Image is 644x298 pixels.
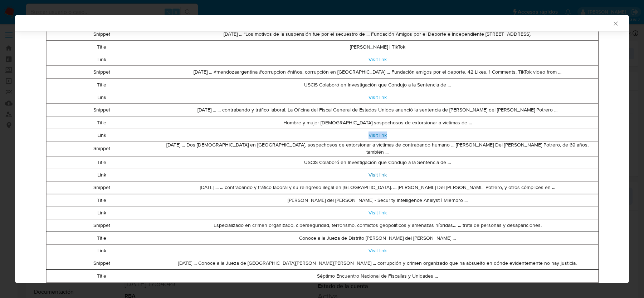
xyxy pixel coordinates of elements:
[369,247,387,254] a: Visit link
[47,66,157,78] td: Snippet
[47,79,157,91] td: Title
[47,41,157,53] td: Title
[369,209,387,216] a: Visit link
[612,20,619,26] button: Cerrar ventana
[47,232,157,244] td: Title
[157,219,598,232] td: Especializado en crimen organizado, ciberseguridad, terrorismo, conflictos geopolíticos y amenaza...
[47,219,157,232] td: Snippet
[47,169,157,181] td: Link
[47,116,157,129] td: Title
[47,181,157,194] td: Snippet
[47,194,157,207] td: Title
[47,282,157,295] td: Link
[157,116,598,129] td: Hombre y mujer [DEMOGRAPHIC_DATA] sospechosos de extorsionar a víctimas de ...
[157,104,598,116] td: [DATE] ... ... contrabando y tráfico laboral. La Oficina del Fiscal General de Estados Unidos anu...
[157,194,598,207] td: [PERSON_NAME] del [PERSON_NAME] - Security Intelligence Analyst | Miembro ...
[47,53,157,66] td: Link
[157,257,598,269] td: [DATE] ... Conoce a la Jueza de [GEOGRAPHIC_DATA][PERSON_NAME][PERSON_NAME] ... corrupción y crim...
[47,244,157,257] td: Link
[157,270,598,282] td: Séptimo Encuentro Nacional de Fiscalías y Unidades ...
[369,94,387,101] a: Visit link
[369,56,387,63] a: Visit link
[47,28,157,40] td: Snippet
[15,15,629,283] div: closure-recommendation-modal
[157,156,598,169] td: USCIS Colaboró en Investigación que Condujo a la Sentencia de ...
[157,232,598,244] td: Conoce a la Jueza de Distrito [PERSON_NAME] del [PERSON_NAME] ...
[157,41,598,53] td: [PERSON_NAME] | TikTok
[157,141,598,156] td: [DATE] ... Dos [DEMOGRAPHIC_DATA] en [GEOGRAPHIC_DATA], sospechosos de extorsionar a víctimas de ...
[369,131,387,139] a: Visit link
[47,91,157,104] td: Link
[47,270,157,282] td: Title
[157,181,598,194] td: [DATE] ... ... contrabando y tráfico laboral y su reingreso ilegal en [GEOGRAPHIC_DATA]. ... [PER...
[157,79,598,91] td: USCIS Colaboró en Investigación que Condujo a la Sentencia de ...
[369,171,387,178] a: Visit link
[47,207,157,219] td: Link
[157,28,598,40] td: [DATE] ... “Los motivos de la suspensión fue por el secuestro de ... Fundación Amigos por el Depo...
[47,141,157,156] td: Snippet
[47,104,157,116] td: Snippet
[47,257,157,269] td: Snippet
[47,156,157,169] td: Title
[157,66,598,78] td: [DATE] ... #mendozaargentina #corrupcion #niños. corrupción en [GEOGRAPHIC_DATA] ... Fundación am...
[47,129,157,141] td: Link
